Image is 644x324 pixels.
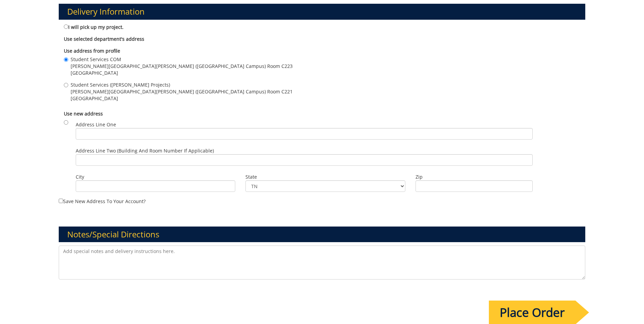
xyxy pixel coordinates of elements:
input: Student Services ([PERSON_NAME] Projects) [PERSON_NAME][GEOGRAPHIC_DATA][PERSON_NAME] ([GEOGRAPHI... [64,83,68,87]
b: Use selected department's address [64,36,144,42]
span: [PERSON_NAME][GEOGRAPHIC_DATA][PERSON_NAME] ([GEOGRAPHIC_DATA] Campus) Room C221 [71,88,293,95]
span: Student Services COM [71,56,293,63]
input: I will pick up my project. [64,24,68,29]
label: Zip [416,174,533,180]
input: Zip [416,180,533,192]
input: Address Line One [76,128,533,140]
span: [GEOGRAPHIC_DATA] [71,95,293,102]
span: [PERSON_NAME][GEOGRAPHIC_DATA][PERSON_NAME] ([GEOGRAPHIC_DATA] Campus) Room C223 [71,63,293,70]
label: City [76,174,235,180]
input: Student Services COM [PERSON_NAME][GEOGRAPHIC_DATA][PERSON_NAME] ([GEOGRAPHIC_DATA] Campus) Room ... [64,57,68,62]
label: Address Line One [76,121,533,140]
input: Save new address to your account? [59,199,63,203]
label: State [245,174,405,180]
label: I will pick up my project. [64,23,124,31]
b: Use address from profile [64,48,120,54]
h3: Delivery Information [59,4,585,19]
b: Use new address [64,110,103,117]
span: [GEOGRAPHIC_DATA] [71,70,293,76]
h3: Notes/Special Directions [59,227,585,242]
input: Address Line Two (Building and Room Number if applicable) [76,154,533,166]
span: Student Services ([PERSON_NAME] Projects) [71,82,293,88]
input: City [76,180,235,192]
label: Address Line Two (Building and Room Number if applicable) [76,147,533,166]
